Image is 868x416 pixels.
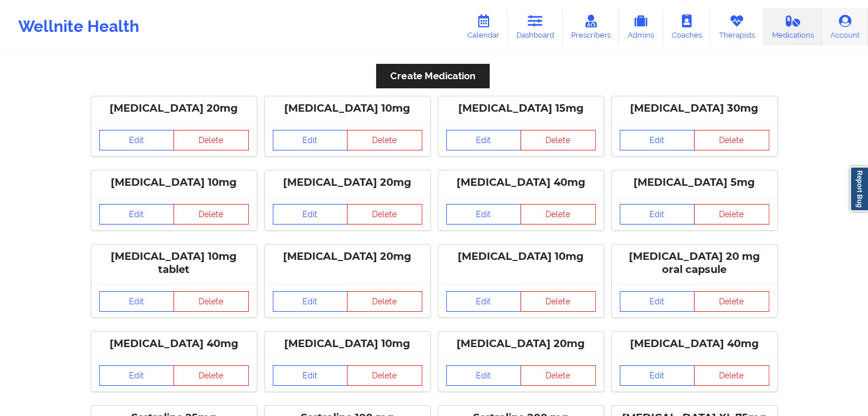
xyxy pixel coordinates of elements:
[710,8,764,46] a: Therapists
[173,365,249,386] button: Delete
[173,130,249,150] button: Delete
[273,102,422,115] div: [MEDICAL_DATA] 10mg
[620,130,695,150] a: Edit
[620,102,769,115] div: [MEDICAL_DATA] 30mg
[273,337,422,350] div: [MEDICAL_DATA] 10mg
[273,291,348,312] a: Edit
[273,250,422,263] div: [MEDICAL_DATA] 20mg
[520,365,596,386] button: Delete
[508,8,563,46] a: Dashboard
[446,250,596,263] div: [MEDICAL_DATA] 10mg
[99,102,249,115] div: [MEDICAL_DATA] 20mg
[99,176,249,189] div: [MEDICAL_DATA] 10mg
[620,291,695,312] a: Edit
[273,204,348,225] a: Edit
[347,291,422,312] button: Delete
[520,204,596,225] button: Delete
[850,166,868,211] a: Report Bug
[273,176,422,189] div: [MEDICAL_DATA] 20mg
[99,337,249,350] div: [MEDICAL_DATA] 40mg
[99,130,175,150] a: Edit
[563,8,619,46] a: Prescribers
[619,8,663,46] a: Admins
[173,291,249,312] button: Delete
[822,8,868,46] a: Account
[173,204,249,225] button: Delete
[446,365,522,386] a: Edit
[459,8,508,46] a: Calendar
[99,204,175,225] a: Edit
[99,250,249,276] div: [MEDICAL_DATA] 10mg tablet
[620,365,695,386] a: Edit
[520,130,596,150] button: Delete
[620,176,769,189] div: [MEDICAL_DATA] 5mg
[376,64,489,88] button: Create Medication
[347,204,422,225] button: Delete
[99,365,175,386] a: Edit
[620,250,769,276] div: [MEDICAL_DATA] 20 mg oral capsule
[764,8,822,46] a: Medications
[446,337,596,350] div: [MEDICAL_DATA] 20mg
[694,365,769,386] button: Delete
[520,291,596,312] button: Delete
[694,291,769,312] button: Delete
[99,291,175,312] a: Edit
[273,130,348,150] a: Edit
[620,204,695,225] a: Edit
[347,130,422,150] button: Delete
[446,204,522,225] a: Edit
[620,337,769,350] div: [MEDICAL_DATA] 40mg
[694,204,769,225] button: Delete
[694,130,769,150] button: Delete
[446,130,522,150] a: Edit
[446,176,596,189] div: [MEDICAL_DATA] 40mg
[347,365,422,386] button: Delete
[273,365,348,386] a: Edit
[446,291,522,312] a: Edit
[446,102,596,115] div: [MEDICAL_DATA] 15mg
[663,8,710,46] a: Coaches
